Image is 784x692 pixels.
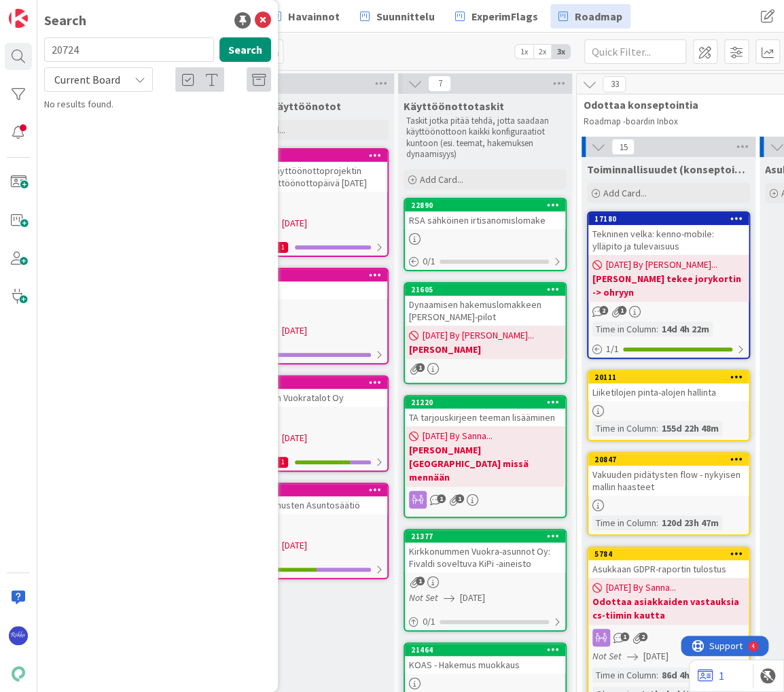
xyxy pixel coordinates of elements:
[588,371,749,401] div: 20111Liiketilojen pinta-alojen hallinta
[587,162,750,176] span: Toiminnallisuudet (konseptointiin)
[658,668,713,682] div: 86d 4h 16m
[599,306,608,315] span: 2
[515,45,533,58] span: 1x
[592,515,656,530] div: Time in Column
[352,4,443,29] a: Suunnittelu
[405,199,565,229] div: 22890RSA sähköinen irtisanomislomake
[592,421,656,436] div: Time in Column
[226,375,389,472] a: 13725Pudasjärven Vuokratalot OyMMNot Set[DATE]8/111
[643,649,669,663] span: [DATE]
[594,455,749,464] div: 20847
[29,2,62,18] span: Support
[639,632,647,641] span: 2
[227,196,387,213] div: MM
[406,116,564,160] p: Taskit jotka pitää tehdä, jotta saadaan käyttöönottoon kaikki konfiguraatiot kuntoon (esi. teemat...
[404,282,567,384] a: 21605Dynaamisen hakemuslomakkeen [PERSON_NAME]-pilot[DATE] By [PERSON_NAME]...[PERSON_NAME]
[227,377,387,389] div: 13725
[227,150,387,192] div: 11359Y-Säätiön käyttöönottoprojektin sisältö, Käyttöönottopäivä [DATE]
[404,529,567,632] a: 21377Kirkkonummen Vuokra-asunnot Oy: Fivaldi soveltuva KiPi -aineistoNot Set[DATE]0/1
[44,37,214,62] input: Search for title...
[587,452,750,536] a: 20847Vakuuden pidätysten flow - nykyisen mallin haasteetTime in Column:120d 23h 47m
[658,421,722,436] div: 155d 22h 48m
[227,484,387,514] div: 13724Lahden Vanhusten Asuntosäätiö
[405,613,565,630] div: 0/1
[460,591,485,605] span: [DATE]
[227,346,387,363] div: 1/9
[423,328,534,343] span: [DATE] By [PERSON_NAME]...
[405,296,565,326] div: Dynaamisen hakemuslomakkeen [PERSON_NAME]-pilot
[592,650,622,662] i: Not Set
[416,363,425,372] span: 1
[44,10,86,31] div: Search
[552,45,570,58] span: 3x
[592,272,745,299] b: [PERSON_NAME] tekee jorykortin -> ohryyn
[227,162,387,192] div: Y-Säätiön käyttöönottoprojektin sisältö, Käyttöönottopäivä [DATE]
[592,595,745,622] b: Odottaa asiakkaiden vastauksia cs-tiimin kautta
[594,549,749,559] div: 5784
[405,656,565,674] div: KOAS - Hakemus muokkaus
[227,303,387,321] div: MM
[227,496,387,514] div: Lahden Vanhusten Asuntosäätiö
[405,199,565,211] div: 22890
[588,213,749,255] div: 17180Tekninen velka: kenno-mobile: ylläpito ja tulevaisuus
[588,548,749,578] div: 5784Asukkaan GDPR-raportin tulostus
[437,494,446,503] span: 1
[54,73,120,86] span: Current Board
[404,198,567,271] a: 22890RSA sähköinen irtisanomislomake0/1
[405,644,565,674] div: 21464KOAS - Hakemus muokkaus
[411,532,565,541] div: 21377
[376,8,435,24] span: Suunnittelu
[282,324,307,338] span: [DATE]
[411,285,565,294] div: 21605
[282,216,307,230] span: [DATE]
[405,211,565,229] div: RSA sähköinen irtisanomislomake
[606,581,676,595] span: [DATE] By Sanna...
[588,225,749,255] div: Tekninen velka: kenno-mobile: ylläpito ja tulevaisuus
[588,213,749,225] div: 17180
[656,668,658,682] span: :
[227,484,387,496] div: 13724
[533,45,552,58] span: 2x
[233,271,387,280] div: 13723
[620,632,629,641] span: 1
[9,626,28,645] img: RS
[405,530,565,572] div: 21377Kirkkonummen Vuokra-asunnot Oy: Fivaldi soveltuva KiPi -aineisto
[587,370,750,441] a: 20111Liiketilojen pinta-alojen hallintaTime in Column:155d 22h 48m
[227,561,387,578] div: 2/4
[411,201,565,210] div: 22890
[603,187,647,199] span: Add Card...
[404,99,504,113] span: Käyttöönottotaskit
[282,431,307,445] span: [DATE]
[409,443,561,484] b: [PERSON_NAME] [GEOGRAPHIC_DATA] missä mennään
[428,75,451,92] span: 7
[233,151,387,160] div: 11359
[698,668,724,684] a: 1
[282,538,307,553] span: [DATE]
[658,322,713,336] div: 14d 4h 22m
[288,8,340,24] span: Havainnot
[405,396,565,426] div: 21220TA tarjouskirjeen teeman lisääminen
[9,9,28,28] img: Visit kanbanzone.com
[587,211,750,359] a: 17180Tekninen velka: kenno-mobile: ylläpito ja tulevaisuus[DATE] By [PERSON_NAME]...[PERSON_NAME]...
[409,591,438,604] i: Not Set
[226,148,389,257] a: 11359Y-Säätiön käyttöönottoprojektin sisältö, Käyttöönottopäivä [DATE]MMNot Set[DATE]0/261
[594,214,749,224] div: 17180
[447,4,546,29] a: ExperimFlags
[588,371,749,383] div: 20111
[405,283,565,326] div: 21605Dynaamisen hakemuslomakkeen [PERSON_NAME]-pilot
[227,239,387,256] div: 0/261
[588,466,749,496] div: Vakuuden pidätysten flow - nykyisen mallin haasteet
[404,395,567,518] a: 21220TA tarjouskirjeen teeman lisääminen[DATE] By Sanna...[PERSON_NAME] [GEOGRAPHIC_DATA] missä m...
[227,389,387,406] div: Pudasjärven Vuokratalot Oy
[471,8,538,24] span: ExperimFlags
[227,377,387,406] div: 13725Pudasjärven Vuokratalot Oy
[227,518,387,536] div: MM
[611,139,635,155] span: 15
[226,483,389,579] a: 13724Lahden Vanhusten AsuntosäätiöMMNot Set[DATE]2/4
[592,668,656,682] div: Time in Column
[592,322,656,336] div: Time in Column
[656,322,658,336] span: :
[423,429,493,443] span: [DATE] By Sanna...
[588,453,749,466] div: 20847
[411,398,565,407] div: 21220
